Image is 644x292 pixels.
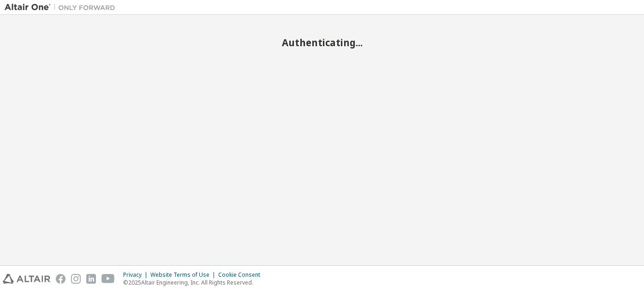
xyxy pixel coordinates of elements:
[150,271,218,279] div: Website Terms of Use
[123,271,150,279] div: Privacy
[5,3,120,12] img: Altair One
[71,274,81,284] img: instagram.svg
[5,36,639,49] h2: Authenticating...
[218,271,266,279] div: Cookie Consent
[101,274,115,284] img: youtube.svg
[86,274,96,284] img: linkedin.svg
[56,274,66,284] img: facebook.svg
[3,274,50,284] img: altair_logo.svg
[123,279,266,286] p: © 2025 Altair Engineering, Inc. All Rights Reserved.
